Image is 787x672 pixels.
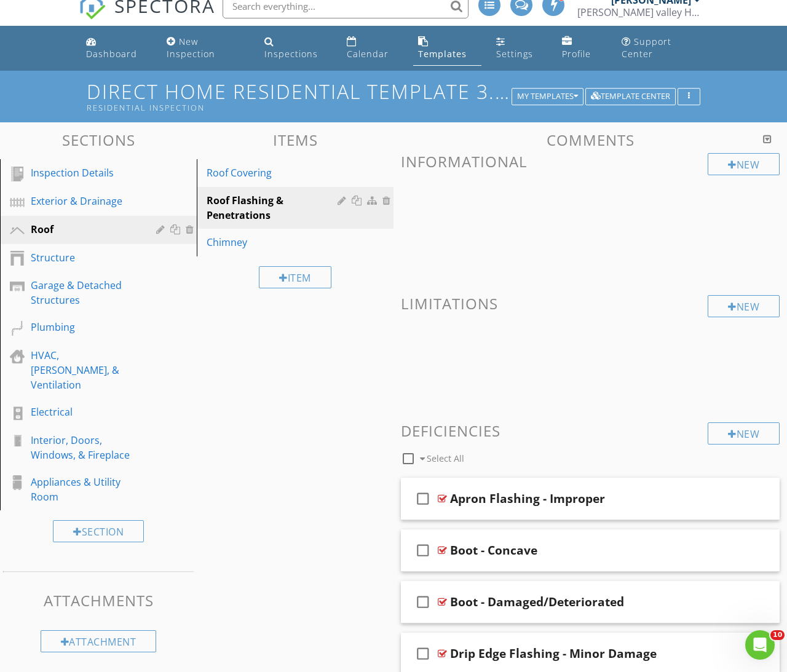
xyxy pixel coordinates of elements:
[207,235,341,250] div: Chimney
[207,165,341,180] div: Roof Covering
[259,31,332,66] a: Inspections
[745,630,775,660] iframe: Intercom live chat
[31,320,138,334] div: Plumbing
[401,132,780,148] h3: Comments
[622,36,671,60] div: Support Center
[401,295,780,312] h3: Limitations
[41,630,157,652] div: Attachment
[413,587,433,617] i: check_box_outline_blank
[401,153,780,170] h3: Informational
[259,266,331,288] div: Item
[79,3,215,29] a: SPECTORA
[450,595,624,609] div: Boot - Damaged/Deteriorated
[450,543,537,558] div: Boot - Concave
[585,90,676,101] a: Template Center
[264,48,318,60] div: Inspections
[491,31,547,66] a: Settings
[347,48,389,60] div: Calendar
[577,6,700,18] div: Hudson valley Home Inspections LLC.
[450,646,657,661] div: Drip Edge Flashing - Minor Damage
[162,31,250,66] a: New Inspection
[31,250,138,265] div: Structure
[31,433,138,462] div: Interior, Doors, Windows, & Fireplace
[496,48,533,60] div: Settings
[31,348,138,392] div: HVAC, [PERSON_NAME], & Ventilation
[53,520,144,542] div: Section
[562,48,591,60] div: Profile
[450,491,605,506] div: Apron Flashing - Improper
[342,31,403,66] a: Calendar
[708,295,780,317] div: New
[31,165,138,180] div: Inspection Details
[427,453,464,464] span: Select All
[413,536,433,565] i: check_box_outline_blank
[708,422,780,445] div: New
[585,88,676,105] button: Template Center
[167,36,215,60] div: New Inspection
[87,81,700,112] h1: Direct Home Residential Template 3.0 from Direct Home Inspections LLC
[557,31,607,66] a: Profile
[413,484,433,513] i: check_box_outline_blank
[413,31,481,66] a: Templates
[31,278,138,307] div: Garage & Detached Structures
[87,103,516,113] div: Residential Inspection
[617,31,706,66] a: Support Center
[207,193,341,223] div: Roof Flashing & Penetrations
[413,639,433,668] i: check_box_outline_blank
[708,153,780,175] div: New
[418,48,467,60] div: Templates
[401,422,780,439] h3: Deficiencies
[86,48,137,60] div: Dashboard
[197,132,393,148] h3: Items
[517,92,578,101] div: My Templates
[81,31,152,66] a: Dashboard
[31,222,138,237] div: Roof
[770,630,785,640] span: 10
[31,475,138,504] div: Appliances & Utility Room
[512,88,583,105] button: My Templates
[591,92,670,101] div: Template Center
[31,405,138,419] div: Electrical
[31,194,138,208] div: Exterior & Drainage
